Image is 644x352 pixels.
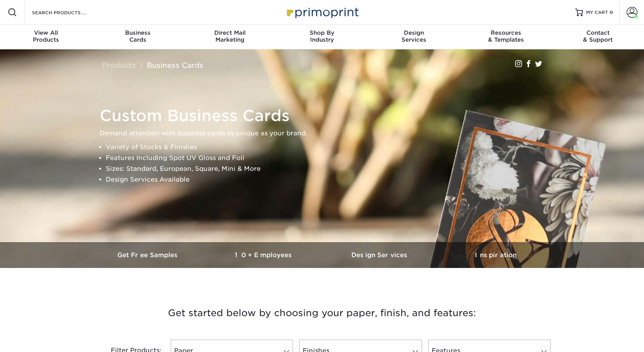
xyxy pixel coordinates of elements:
h3: Inspiration [438,251,554,259]
h3: Get started below by choosing your paper, finish, and features: [96,296,548,330]
span: Resources [460,29,552,36]
span: Contact [552,29,644,36]
li: Variety of Stocks & Finishes [106,142,551,153]
a: Get Free Samples [90,242,206,268]
span: Business [92,29,184,36]
div: & Support [552,29,644,43]
input: SEARCH PRODUCTS..... [31,8,107,17]
li: Features Including Spot UV Gloss and Foil [106,153,551,163]
a: Direct MailMarketing [184,25,276,49]
a: Design Services [322,242,438,268]
img: Primoprint [283,4,361,20]
div: Services [368,29,460,43]
div: Marketing [184,29,276,43]
a: 10+ Employees [206,242,322,268]
p: Demand attention with business cards as unique as your brand. [100,128,551,139]
h3: Get Free Samples [90,251,206,259]
h1: Custom Business Cards [100,106,551,125]
a: DesignServices [368,25,460,49]
h3: Design Services [322,251,438,259]
a: Business Cards [147,61,203,69]
span: 0 [610,10,613,15]
li: Design Services Available [106,174,551,185]
span: Direct Mail [184,29,276,36]
a: Inspiration [438,242,554,268]
li: Sizes: Standard, European, Square, Mini & More [106,163,551,174]
div: Cards [92,29,184,43]
a: Shop ByIndustry [276,25,368,49]
a: BusinessCards [92,25,184,49]
span: Design [368,29,460,36]
a: Contact& Support [552,25,644,49]
div: Industry [276,29,368,43]
span: Shop By [276,29,368,36]
div: & Templates [460,29,552,43]
h3: 10+ Employees [206,251,322,259]
span: MY CART [586,9,608,16]
a: Resources& Templates [460,25,552,49]
a: Products [102,61,136,69]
